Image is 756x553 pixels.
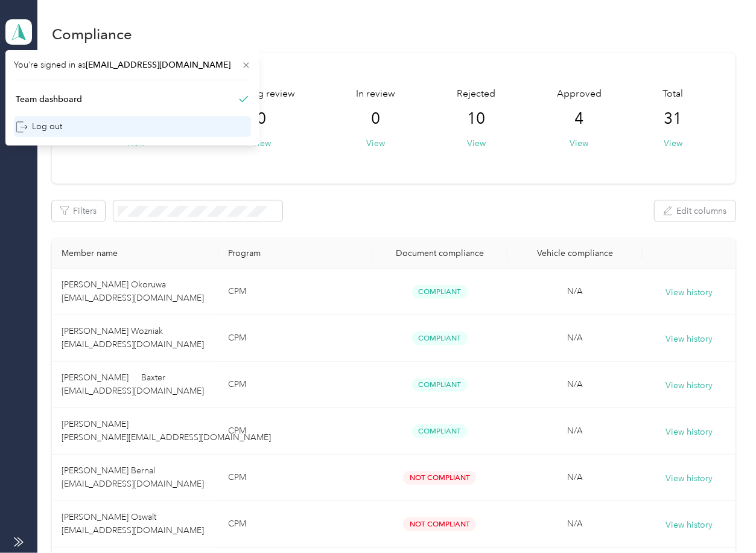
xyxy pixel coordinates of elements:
span: [PERSON_NAME] [PERSON_NAME][EMAIL_ADDRESS][DOMAIN_NAME] [62,419,271,443]
span: N/A [567,519,583,529]
span: Approved [557,87,602,101]
span: You’re signed in as [14,59,251,71]
button: View [367,137,386,150]
button: View [252,137,271,150]
div: Team dashboard [16,93,82,106]
span: Rejected [457,87,495,101]
button: View history [665,286,713,299]
span: 0 [372,109,381,129]
span: [PERSON_NAME] Baxter [EMAIL_ADDRESS][DOMAIN_NAME] [62,372,204,396]
td: CPM [218,269,372,315]
th: Program [218,238,372,269]
span: Compliant [412,378,468,392]
iframe: Everlance-gr Chat Button Frame [688,485,756,553]
span: N/A [567,426,583,436]
span: Compliant [412,331,468,345]
button: Filters [52,200,105,222]
h1: Compliance [52,28,132,40]
div: Document compliance [382,248,498,258]
span: N/A [567,379,583,389]
span: 4 [574,109,583,129]
span: 10 [467,109,485,129]
span: In review [357,87,396,101]
span: [PERSON_NAME] Okoruwa [EMAIL_ADDRESS][DOMAIN_NAME] [62,280,204,303]
td: CPM [218,315,372,362]
button: View [467,137,486,150]
button: View history [665,333,713,346]
button: View [570,137,588,150]
button: View history [665,426,713,439]
button: View history [665,519,713,532]
div: Vehicle compliance [517,248,633,258]
th: Member name [52,238,218,269]
button: View [664,137,682,150]
span: [PERSON_NAME] Bernal [EMAIL_ADDRESS][DOMAIN_NAME] [62,465,204,489]
button: View history [665,472,713,485]
span: Pending review [228,87,295,101]
td: CPM [218,501,372,548]
span: N/A [567,333,583,343]
span: Compliant [412,285,468,299]
span: Not Compliant [403,517,476,531]
div: Log out [16,120,62,133]
span: 0 [257,109,266,129]
span: N/A [567,472,583,482]
span: Compliant [412,424,468,438]
span: Not Compliant [403,471,476,485]
button: View history [665,379,713,392]
span: [EMAIL_ADDRESS][DOMAIN_NAME] [86,60,230,70]
td: CPM [218,408,372,455]
span: 31 [664,109,682,129]
span: [PERSON_NAME] Wozniak [EMAIL_ADDRESS][DOMAIN_NAME] [62,326,204,350]
button: Edit columns [655,200,735,222]
td: CPM [218,362,372,408]
td: CPM [218,455,372,501]
span: Total [663,87,684,101]
span: N/A [567,286,583,296]
span: [PERSON_NAME] Oswalt [EMAIL_ADDRESS][DOMAIN_NAME] [62,512,204,535]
